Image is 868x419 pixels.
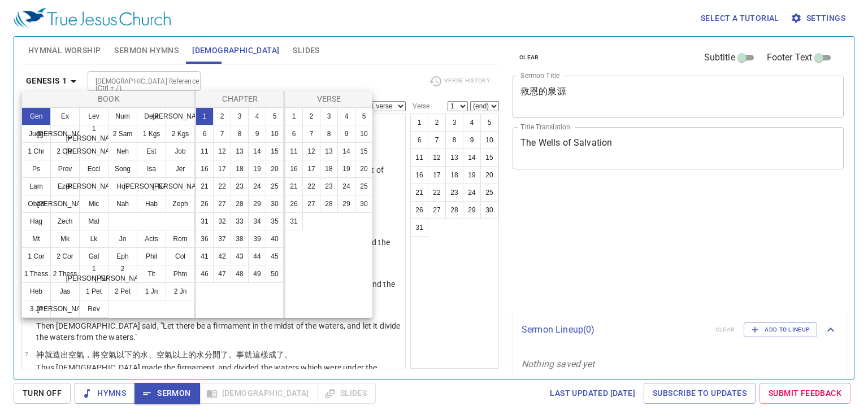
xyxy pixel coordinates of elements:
[248,177,266,195] button: 24
[79,282,108,300] button: 1 Pet
[137,107,166,125] button: Deut
[285,177,303,195] button: 21
[166,142,195,160] button: Job
[302,107,320,125] button: 2
[213,195,231,213] button: 27
[137,230,166,248] button: Acts
[79,142,108,160] button: [PERSON_NAME]
[285,107,303,125] button: 1
[231,247,249,265] button: 43
[21,212,51,230] button: Hag
[213,142,231,160] button: 12
[320,142,338,160] button: 13
[108,107,137,125] button: Num
[196,125,214,143] button: 6
[231,125,249,143] button: 8
[302,142,320,160] button: 12
[196,247,214,265] button: 41
[196,160,214,178] button: 16
[79,212,108,230] button: Mal
[196,107,214,125] button: 1
[248,247,266,265] button: 44
[337,107,355,125] button: 4
[79,107,108,125] button: Lev
[166,265,195,283] button: Phm
[196,212,214,230] button: 31
[231,160,249,178] button: 18
[231,195,249,213] button: 28
[231,177,249,195] button: 23
[79,230,108,248] button: Lk
[21,282,51,300] button: Heb
[21,177,51,195] button: Lam
[50,107,80,125] button: Ex
[108,230,137,248] button: Jn
[355,195,373,213] button: 30
[50,265,80,283] button: 2 Thess
[108,125,137,143] button: 2 Sam
[50,177,80,195] button: Ezek
[213,212,231,230] button: 32
[21,195,51,213] button: Obad
[137,265,166,283] button: Tit
[24,93,193,104] p: Book
[50,247,80,265] button: 2 Cor
[137,282,166,300] button: 1 Jn
[50,300,80,318] button: [PERSON_NAME]
[79,300,108,318] button: Rev
[166,195,195,213] button: Zeph
[50,125,80,143] button: [PERSON_NAME]
[231,212,249,230] button: 33
[248,195,266,213] button: 29
[166,107,195,125] button: [PERSON_NAME]
[137,125,166,143] button: 1 Kgs
[320,107,338,125] button: 3
[320,195,338,213] button: 28
[266,212,284,230] button: 35
[137,195,166,213] button: Hab
[50,230,80,248] button: Mk
[166,282,195,300] button: 2 Jn
[166,247,195,265] button: Col
[166,230,195,248] button: Rom
[196,230,214,248] button: 36
[266,247,284,265] button: 45
[266,177,284,195] button: 25
[248,265,266,283] button: 49
[337,177,355,195] button: 24
[302,160,320,178] button: 17
[231,142,249,160] button: 13
[337,160,355,178] button: 19
[166,125,195,143] button: 2 Kgs
[108,247,137,265] button: Eph
[266,265,284,283] button: 50
[266,142,284,160] button: 15
[355,107,373,125] button: 5
[248,125,266,143] button: 9
[108,177,137,195] button: Hos
[248,212,266,230] button: 34
[50,212,80,230] button: Zech
[213,265,231,283] button: 47
[196,142,214,160] button: 11
[213,230,231,248] button: 37
[166,177,195,195] button: [PERSON_NAME]
[108,195,137,213] button: Nah
[21,300,51,318] button: 3 Jn
[79,265,108,283] button: 1 [PERSON_NAME]
[137,177,166,195] button: [PERSON_NAME]
[266,107,284,125] button: 5
[285,195,303,213] button: 26
[137,142,166,160] button: Est
[108,160,137,178] button: Song
[50,160,80,178] button: Prov
[196,177,214,195] button: 21
[50,142,80,160] button: 2 Chr
[231,230,249,248] button: 38
[355,125,373,143] button: 10
[21,142,51,160] button: 1 Chr
[79,177,108,195] button: [PERSON_NAME]
[213,125,231,143] button: 7
[198,93,282,104] p: Chapter
[302,195,320,213] button: 27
